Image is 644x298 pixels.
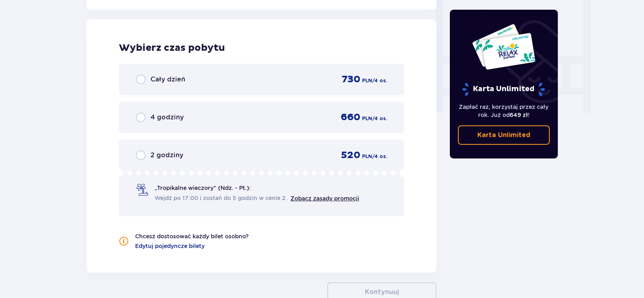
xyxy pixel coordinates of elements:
p: Kontynuuj [365,288,399,296]
span: „Tropikalne wieczory" (Ndz. - Pt.): [155,184,251,192]
a: Karta Unlimited [458,125,550,145]
span: PLN [362,115,372,122]
img: Dwie karty całoroczne do Suntago z napisem 'UNLIMITED RELAX', na białym tle z tropikalnymi liśćmi... [472,23,536,70]
span: Wejdź po 17:00 i zostań do 5 godzin w cenie 2. [155,194,287,202]
span: 660 [341,111,360,123]
span: 2 godziny [150,151,183,160]
span: PLN [362,153,372,160]
span: 520 [341,149,360,161]
a: Zobacz zasady promocji [290,195,359,202]
span: 4 godziny [150,113,184,122]
span: 730 [342,73,360,85]
span: Cały dzień [150,75,185,84]
p: Karta Unlimited [462,82,546,96]
p: Karta Unlimited [477,131,530,140]
p: Chcesz dostosować każdy bilet osobno? [135,232,249,240]
span: PLN [362,77,372,84]
a: Edytuj pojedyncze bilety [135,242,205,250]
span: / 4 os. [372,77,387,84]
p: Zapłać raz, korzystaj przez cały rok. Już od ! [458,103,550,119]
h2: Wybierz czas pobytu [119,42,404,54]
span: / 4 os. [372,153,387,160]
span: / 4 os. [372,115,387,122]
span: 649 zł [510,112,528,118]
